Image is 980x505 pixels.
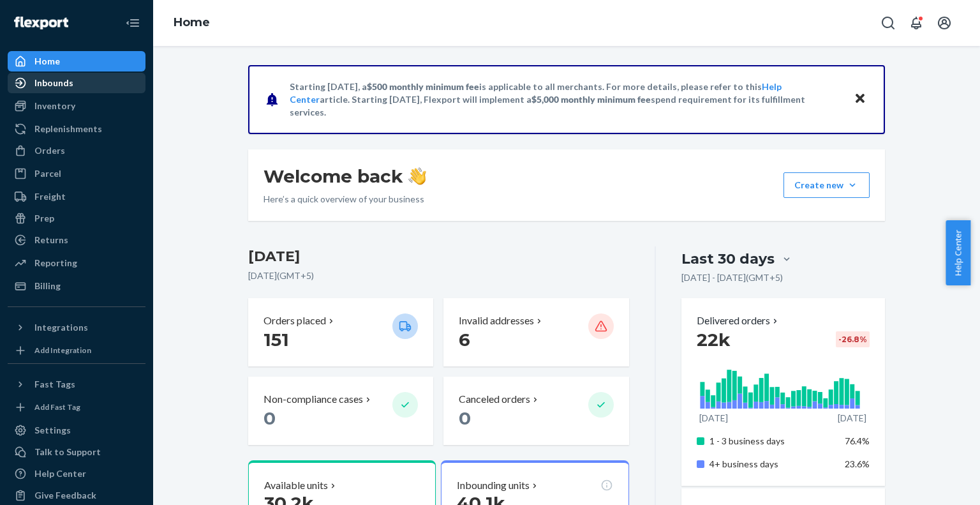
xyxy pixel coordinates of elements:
[8,140,145,161] a: Orders
[903,10,929,36] button: Open notifications
[408,167,426,185] img: hand-wave emoji
[845,458,870,469] span: 23.6%
[248,269,629,282] p: [DATE] ( GMT+5 )
[34,190,66,203] div: Freight
[264,392,363,407] p: Non-compliance cases
[248,377,433,445] button: Non-compliance cases 0
[8,374,145,395] button: Fast Tags
[264,313,326,328] p: Orders placed
[34,402,80,412] div: Add Fast Tag
[443,377,628,445] button: Canceled orders 0
[459,407,471,429] span: 0
[34,257,77,269] div: Reporting
[681,271,783,284] p: [DATE] - [DATE] ( GMT+5 )
[34,144,65,157] div: Orders
[264,165,426,188] h1: Welcome back
[14,17,68,29] img: Flexport logo
[932,10,957,36] button: Open account menu
[8,96,145,116] a: Inventory
[34,100,75,112] div: Inventory
[34,55,60,68] div: Home
[264,329,289,350] span: 151
[248,246,629,267] h3: [DATE]
[8,400,145,415] a: Add Fast Tag
[8,186,145,207] a: Freight
[248,298,433,366] button: Orders placed 151
[174,15,210,29] a: Home
[34,123,102,135] div: Replenishments
[8,73,145,93] a: Inbounds
[34,489,96,502] div: Give Feedback
[34,212,54,225] div: Prep
[443,298,628,366] button: Invalid addresses 6
[8,163,145,184] a: Parcel
[34,345,91,356] div: Add Integration
[709,458,835,471] p: 4+ business days
[852,90,868,109] button: Close
[120,10,145,36] button: Close Navigation
[838,412,866,425] p: [DATE]
[681,249,775,269] div: Last 30 days
[367,81,479,92] span: $500 monthly minimum fee
[875,10,901,36] button: Open Search Box
[264,478,328,493] p: Available units
[946,220,970,285] button: Help Center
[163,4,220,41] ol: breadcrumbs
[264,193,426,206] p: Here’s a quick overview of your business
[34,167,61,180] div: Parcel
[34,321,88,334] div: Integrations
[34,77,73,89] div: Inbounds
[459,313,534,328] p: Invalid addresses
[34,378,75,391] div: Fast Tags
[8,464,145,484] a: Help Center
[709,435,835,448] p: 1 - 3 business days
[697,313,780,328] button: Delivered orders
[34,424,71,437] div: Settings
[459,329,470,350] span: 6
[34,467,86,480] div: Help Center
[699,412,728,425] p: [DATE]
[8,253,145,273] a: Reporting
[836,331,870,347] div: -26.8 %
[697,329,731,350] span: 22k
[531,94,651,105] span: $5,000 monthly minimum fee
[8,343,145,358] a: Add Integration
[457,478,530,493] p: Inbounding units
[8,420,145,441] a: Settings
[34,234,68,246] div: Returns
[34,446,101,458] div: Talk to Support
[8,276,145,296] a: Billing
[845,435,870,446] span: 76.4%
[8,317,145,338] button: Integrations
[459,392,530,407] p: Canceled orders
[8,119,145,139] a: Replenishments
[8,442,145,462] a: Talk to Support
[290,80,842,119] p: Starting [DATE], a is applicable to all merchants. For more details, please refer to this article...
[8,208,145,229] a: Prep
[34,280,61,292] div: Billing
[783,172,870,198] button: Create new
[8,51,145,72] a: Home
[8,230,145,250] a: Returns
[264,407,276,429] span: 0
